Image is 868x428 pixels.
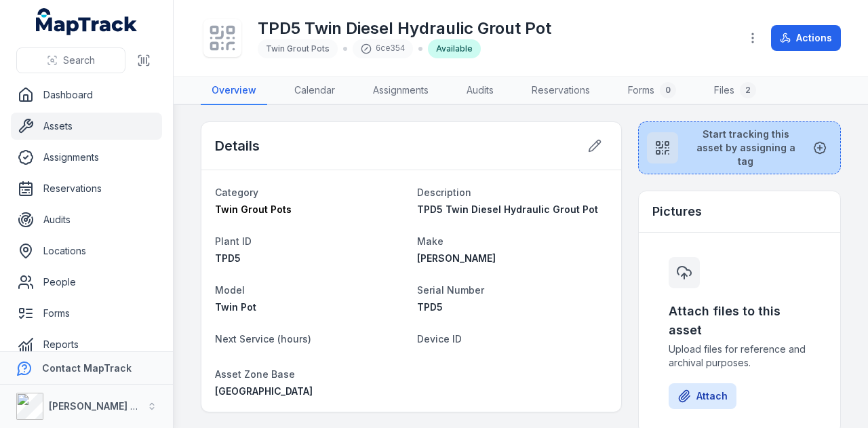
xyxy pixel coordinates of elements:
span: Upload files for reference and archival purposes. [669,343,810,370]
span: Search [63,54,95,67]
div: 2 [740,82,756,98]
a: Assets [11,113,162,140]
a: Files2 [703,77,767,105]
button: Search [16,47,125,73]
a: People [11,269,162,296]
h3: Pictures [652,202,702,221]
span: Device ID [417,333,462,345]
button: Actions [771,25,841,51]
span: Category [215,187,258,198]
span: Twin Grout Pots [266,43,330,54]
span: Plant ID [215,235,252,247]
span: Next Service (hours) [215,333,311,345]
span: [PERSON_NAME] [417,252,496,264]
div: 0 [660,82,676,98]
span: TPD5 [417,301,443,313]
span: Serial Number [417,284,484,296]
span: Asset Zone Base [215,368,295,380]
span: TPD5 Twin Diesel Hydraulic Grout Pot [417,203,598,215]
a: Audits [11,206,162,233]
h1: TPD5 Twin Diesel Hydraulic Grout Pot [258,18,551,39]
a: Reservations [521,77,601,105]
a: MapTrack [36,8,138,35]
a: Reports [11,331,162,358]
h2: Details [215,136,260,155]
span: Twin Pot [215,301,256,313]
a: Assignments [11,144,162,171]
span: Twin Grout Pots [215,203,292,215]
a: Dashboard [11,81,162,109]
strong: Contact MapTrack [42,362,132,374]
button: Attach [669,383,736,409]
a: Audits [456,77,505,105]
a: Forms [11,300,162,327]
h3: Attach files to this asset [669,302,810,340]
a: Calendar [283,77,346,105]
a: Assignments [362,77,439,105]
strong: [PERSON_NAME] Group [49,400,160,412]
a: Forms0 [617,77,687,105]
span: Start tracking this asset by assigning a tag [689,128,802,168]
span: Description [417,187,471,198]
span: Model [215,284,245,296]
a: Reservations [11,175,162,202]
a: Locations [11,237,162,265]
span: TPD5 [215,252,241,264]
button: Start tracking this asset by assigning a tag [638,121,841,174]
span: Make [417,235,443,247]
div: 6ce354 [353,39,413,58]
a: Overview [201,77,267,105]
span: [GEOGRAPHIC_DATA] [215,385,313,397]
div: Available [428,39,481,58]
